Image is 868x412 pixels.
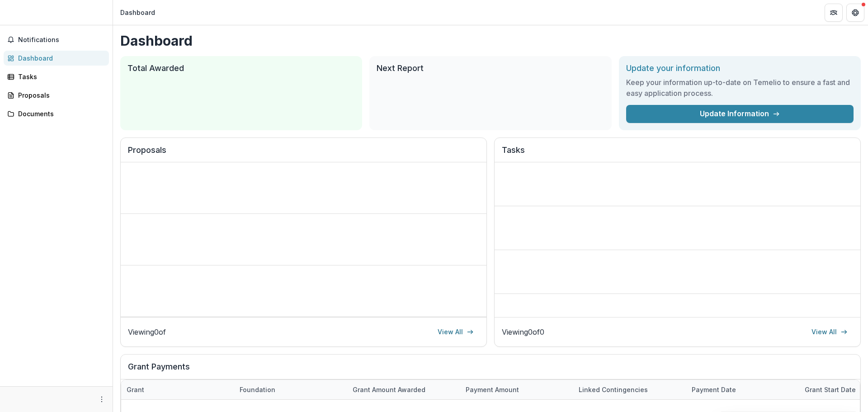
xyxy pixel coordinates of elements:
a: View All [432,325,479,339]
a: View All [806,325,853,339]
button: More [96,394,107,405]
a: Proposals [4,88,109,103]
a: Documents [4,106,109,121]
p: Viewing 0 of 0 [502,327,544,337]
h2: Update your information [626,63,854,73]
div: Dashboard [18,53,102,63]
button: Partners [825,4,843,22]
h2: Next Report [377,63,604,73]
p: Viewing 0 of [128,327,166,337]
h3: Keep your information up-to-date on Temelio to ensure a fast and easy application process. [626,77,854,99]
div: Tasks [18,72,102,81]
div: Proposals [18,90,102,100]
span: Notifications [18,36,105,44]
h1: Dashboard [120,33,861,49]
button: Get Help [846,4,864,22]
button: Notifications [4,33,109,47]
div: Documents [18,109,102,118]
h2: Grant Payments [128,362,853,379]
h2: Proposals [128,145,479,162]
a: Update Information [626,105,854,123]
a: Tasks [4,69,109,84]
h2: Total Awarded [127,63,355,73]
a: Dashboard [4,51,109,66]
h2: Tasks [502,145,853,162]
div: Dashboard [120,8,155,17]
nav: breadcrumb [117,6,159,19]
